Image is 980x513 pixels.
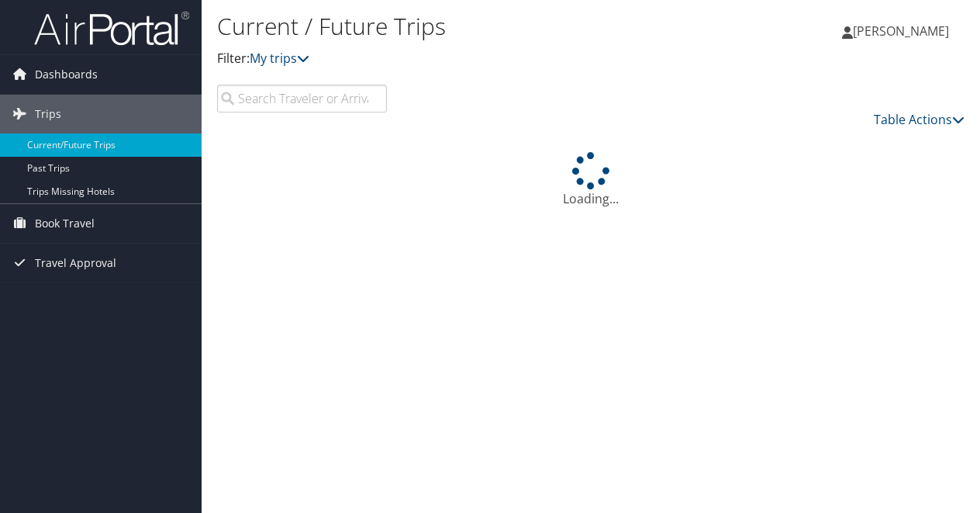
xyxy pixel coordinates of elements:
a: [PERSON_NAME] [842,8,964,54]
span: [PERSON_NAME] [853,23,949,40]
span: Travel Approval [35,244,116,282]
img: airportal-logo.png [34,10,189,47]
h1: Current / Future Trips [217,10,716,43]
a: My trips [250,50,309,67]
a: Table Actions [874,111,964,128]
span: Trips [35,95,61,133]
span: Book Travel [35,204,95,243]
p: Filter: [217,49,716,69]
input: Search Traveler or Arrival City [217,85,387,113]
div: Loading... [217,152,964,208]
span: Dashboards [35,55,98,94]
